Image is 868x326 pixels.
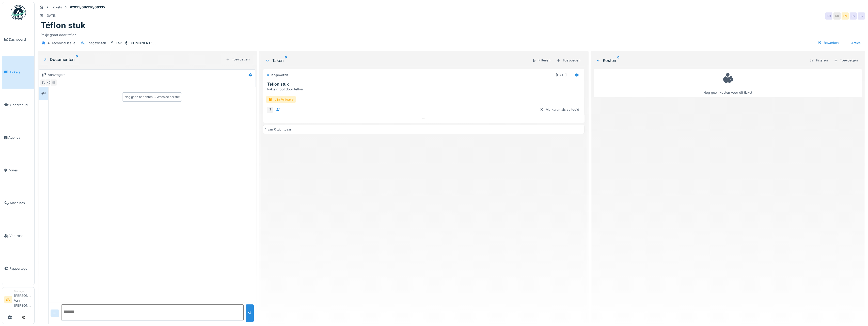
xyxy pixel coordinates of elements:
[41,21,86,30] h1: Téflon stuk
[4,289,32,311] a: SV Manager[PERSON_NAME] Van [PERSON_NAME]
[265,57,528,63] div: Taken
[51,5,62,10] div: Tickets
[40,79,47,86] div: SV
[87,41,106,45] div: Toegewezen
[285,57,287,63] sup: 0
[2,187,34,219] a: Machines
[858,12,865,20] div: SV
[43,56,224,62] div: Documenten
[9,37,32,42] span: Dashboard
[2,89,34,121] a: Onderhoud
[842,12,849,20] div: SV
[267,87,582,92] div: Pakje groot door teflon
[2,56,34,89] a: Tickets
[8,168,32,173] span: Zones
[556,73,567,77] div: [DATE]
[10,103,32,107] span: Onderhoud
[538,106,581,113] div: Markeren als voltooid
[9,266,32,271] span: Rapportage
[596,57,806,63] div: Kosten
[555,57,582,64] div: Toevoegen
[530,57,553,64] div: Filteren
[48,41,75,45] div: 4. Technical issue
[9,70,32,75] span: Tickets
[266,73,288,77] div: Toegewezen
[597,71,859,95] div: Nog geen kosten voor dit ticket
[617,57,620,63] sup: 0
[45,13,56,18] div: [DATE]
[10,201,32,205] span: Machines
[843,39,863,47] div: Acties
[2,121,34,154] a: Agenda
[2,23,34,56] a: Dashboard
[14,289,32,310] li: [PERSON_NAME] Van [PERSON_NAME]
[45,79,52,86] div: KD
[832,57,860,64] div: Toevoegen
[9,233,32,238] span: Voorraad
[68,5,107,10] strong: #2025/09/336/06335
[41,30,862,37] div: Pakje groot door teflon
[265,127,291,132] div: 1 van 0 zichtbaar
[76,56,78,62] sup: 0
[116,41,122,45] div: L53
[2,154,34,187] a: Zones
[124,95,180,99] div: Nog geen berichten … Wees de eerste!
[48,72,66,77] div: Aanvragers
[2,219,34,252] a: Voorraad
[4,296,12,303] li: SV
[50,79,57,86] div: IS
[14,289,32,293] div: Manager
[808,57,830,64] div: Filteren
[11,5,26,20] img: Badge_color-CXgf-gQk.svg
[2,252,34,285] a: Rapportage
[131,41,156,45] div: COMBINER F100
[8,135,32,140] span: Agenda
[816,39,841,46] div: Bewerken
[224,56,252,63] div: Toevoegen
[833,12,841,20] div: KD
[267,82,582,87] h3: Téflon stuk
[825,12,832,20] div: KD
[266,96,296,103] div: Lijn Vrijgave
[850,12,857,20] div: SV
[266,106,273,113] div: IS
